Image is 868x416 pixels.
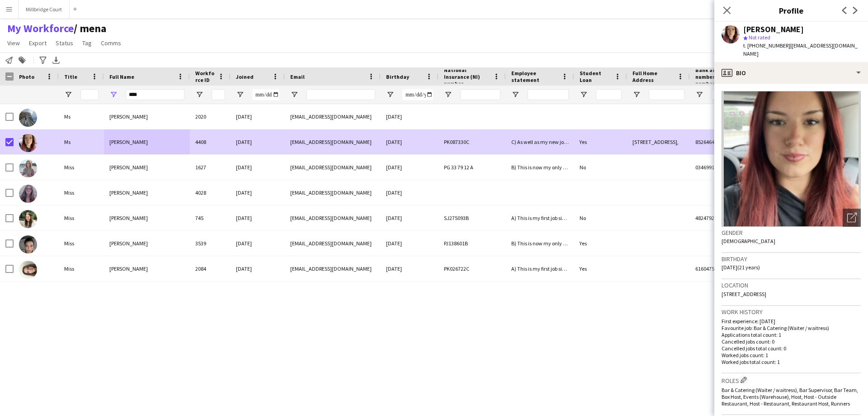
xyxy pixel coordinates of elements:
a: My Workforce [7,22,74,35]
input: Full Home Address Filter Input [649,89,684,100]
p: Worked jobs count: 1 [722,352,861,359]
span: Not rated [749,34,770,41]
input: Joined Filter Input [252,89,279,100]
button: Open Filter Menu [290,91,298,99]
a: View [4,37,24,49]
button: Open Filter Menu [386,91,394,99]
img: Abby Compton [19,109,37,127]
div: Ms [59,129,104,154]
input: Title Filter Input [80,89,99,100]
div: [DATE] [381,129,439,154]
div: [DATE] [231,206,285,230]
img: Gabby Hibberd [19,210,37,228]
input: Employee statement Filter Input [528,89,569,100]
span: PG 33 79 12 A [444,164,473,171]
span: PJ138601B [444,240,468,247]
div: [DATE] [381,206,439,230]
div: 4028 [190,180,231,205]
app-action-btn: Export XLSX [51,55,61,66]
span: Birthday [386,73,409,80]
a: Comms [97,37,125,49]
app-action-btn: Add to tag [17,55,28,66]
span: Student Loan [580,70,611,83]
div: [EMAIL_ADDRESS][DOMAIN_NAME] [285,129,381,154]
span: [PERSON_NAME] [109,113,148,120]
span: Bar & Catering (Waiter / waitress), Bar Supervisor, Bar Team, Box Host, Events (Warehouse), Host,... [722,387,858,407]
span: | [EMAIL_ADDRESS][DOMAIN_NAME] [743,42,858,57]
div: [DATE] [231,129,285,154]
span: [STREET_ADDRESS], [632,139,679,145]
img: Gabby Evans [19,185,37,203]
h3: Birthday [722,255,861,263]
div: Miss [59,155,104,180]
span: [PERSON_NAME] [109,265,148,272]
button: Open Filter Menu [580,91,588,99]
div: Miss [59,206,104,230]
div: 745 [190,206,231,230]
span: [DATE] (21 years) [722,264,760,271]
p: Worked jobs total count: 1 [722,359,861,365]
button: Open Filter Menu [632,91,641,99]
span: PK026722C [444,265,469,272]
span: 48247928 [695,215,717,221]
span: Bank account number (8-digit number) [695,67,748,87]
app-action-btn: Notify workforce [4,55,14,66]
div: [EMAIL_ADDRESS][DOMAIN_NAME] [285,180,381,205]
div: Miss [59,180,104,205]
h3: Gender [722,229,861,237]
img: Tabby Wagerfield [19,261,37,279]
span: [DEMOGRAPHIC_DATA] [722,238,775,244]
div: Miss [59,231,104,256]
div: [EMAIL_ADDRESS][DOMAIN_NAME] [285,104,381,129]
button: Open Filter Menu [444,91,452,99]
input: Full Name Filter Input [126,89,184,100]
div: [EMAIL_ADDRESS][DOMAIN_NAME] [285,155,381,180]
div: 1627 [190,155,231,180]
h3: Location [722,281,861,289]
span: [PERSON_NAME] [109,139,148,145]
img: Abby McEwen [19,159,37,177]
span: No [580,164,586,171]
span: Status [56,39,73,47]
div: [DATE] [231,180,285,205]
span: No [580,215,586,221]
span: Email [290,73,305,80]
p: First experience: [DATE] [722,318,861,325]
div: 3539 [190,231,231,256]
button: Open Filter Menu [109,91,118,99]
div: [DATE] [231,231,285,256]
div: [EMAIL_ADDRESS][DOMAIN_NAME] [285,231,381,256]
h3: Work history [722,308,861,316]
app-action-btn: Advanced filters [38,55,48,66]
span: 85264645 [695,139,717,145]
img: Abby Kennedy [19,134,37,152]
span: Full Name [109,73,134,80]
span: [PERSON_NAME] [109,240,148,247]
span: Full Home Address [632,70,674,83]
div: Ms [59,104,104,129]
input: Workforce ID Filter Input [212,89,225,100]
span: Joined [236,73,254,80]
span: 03469913 [695,164,717,171]
span: SJ275093B [444,215,469,221]
span: Yes [580,139,587,145]
span: mena [74,22,106,35]
span: [PERSON_NAME] [109,215,148,221]
span: Employee statement [511,70,558,83]
a: Export [25,37,50,49]
button: Open Filter Menu [236,91,244,99]
a: Tag [79,37,95,49]
span: View [7,39,20,47]
span: Yes [580,265,587,272]
p: Favourite job: Bar & Catering (Waiter / waitress) [722,325,861,331]
span: Workforce ID [195,70,214,83]
div: 2084 [190,256,231,281]
p: Cancelled jobs total count: 0 [722,345,861,352]
div: [DATE] [231,104,285,129]
button: Millbridge Court [19,0,70,18]
input: Birthday Filter Input [402,89,433,100]
span: [PERSON_NAME] [109,189,148,196]
span: PK087330C [444,139,469,145]
span: t. [PHONE_NUMBER] [743,42,790,49]
button: Open Filter Menu [195,91,203,99]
